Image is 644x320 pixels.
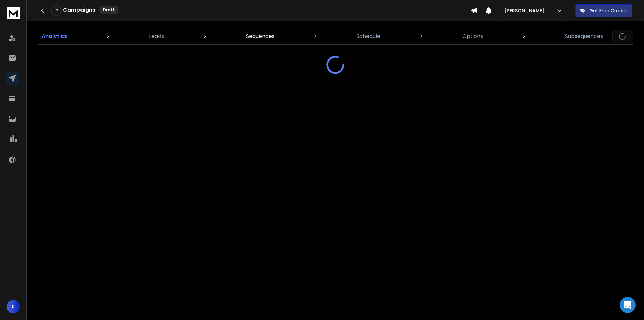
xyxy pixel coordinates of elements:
img: logo [7,7,20,19]
p: Sequences [246,32,275,40]
h1: Campaigns [63,6,95,14]
p: 0 % [55,9,58,13]
p: Leads [149,32,164,40]
a: Schedule [352,28,384,44]
p: Subsequences [565,32,603,40]
p: Get Free Credits [589,7,628,14]
button: Get Free Credits [575,4,632,17]
button: K [7,300,20,313]
p: Analytics [42,32,67,40]
a: Analytics [38,28,71,44]
p: Schedule [356,32,380,40]
a: Subsequences [561,28,607,44]
p: [PERSON_NAME] [504,7,547,14]
a: Options [458,28,487,44]
div: Open Intercom Messenger [620,297,636,313]
div: Draft [99,6,118,14]
a: Sequences [242,28,279,44]
p: Options [462,32,483,40]
a: Leads [145,28,168,44]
